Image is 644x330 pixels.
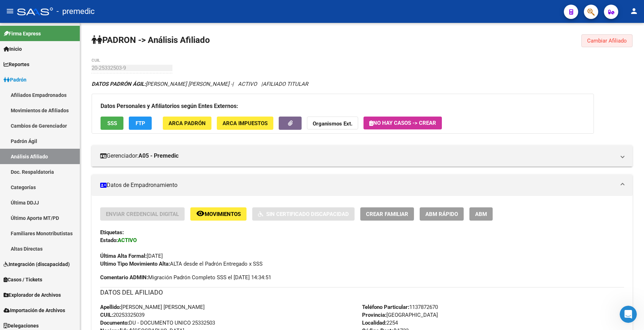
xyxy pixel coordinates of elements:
[266,211,349,217] span: Sin Certificado Discapacidad
[469,207,493,221] button: ABM
[581,34,633,47] button: Cambiar Afiliado
[100,274,148,281] strong: Comentario ADMIN:
[92,81,308,87] i: | ACTIVO |
[100,237,118,243] strong: Estado:
[362,312,386,318] strong: Provincia:
[4,76,26,84] span: Padrón
[100,320,215,326] span: DU - DOCUMENTO UNICO 25332503
[100,287,624,297] h3: DATOS DEL AFILIADO
[4,291,61,299] span: Explorador de Archivos
[362,304,438,310] span: 1137872670
[100,312,113,318] strong: CUIL:
[475,211,487,217] span: ABM
[620,306,637,323] iframe: Intercom live chat
[100,253,147,259] strong: Última Alta Formal:
[100,181,615,189] mat-panel-title: Datos de Empadronamiento
[196,209,205,218] mat-icon: remove_red_eye
[136,120,145,127] span: FTP
[263,81,308,87] span: AFILIADO TITULAR
[587,38,627,44] span: Cambiar Afiliado
[92,81,232,87] span: [PERSON_NAME] [PERSON_NAME] -
[100,229,124,236] strong: Etiquetas:
[4,45,22,53] span: Inicio
[100,261,170,267] strong: Ultimo Tipo Movimiento Alta:
[129,117,152,130] button: FTP
[205,211,241,217] span: Movimientos
[101,117,123,130] button: SSS
[4,60,29,68] span: Reportes
[100,304,121,310] strong: Apellido:
[118,237,137,243] strong: ACTIVO
[362,304,409,310] strong: Teléfono Particular:
[169,120,206,127] span: ARCA Padrón
[100,304,205,310] span: [PERSON_NAME] [PERSON_NAME]
[360,207,414,221] button: Crear Familiar
[630,7,638,15] mat-icon: person
[366,211,408,217] span: Crear Familiar
[106,211,179,217] span: Enviar Credencial Digital
[92,81,146,87] strong: DATOS PADRÓN ÁGIL:
[252,207,355,221] button: Sin Certificado Discapacidad
[362,320,398,326] span: 2254
[420,207,464,221] button: ABM Rápido
[362,320,386,326] strong: Localidad:
[100,261,263,267] span: ALTA desde el Padrón Entregado x SSS
[100,274,271,281] span: Migración Padrón Completo SSS el [DATE] 14:34:51
[92,145,633,167] mat-expansion-panel-header: Gerenciador:A05 - Premedic
[6,7,14,15] mat-icon: menu
[190,207,247,221] button: Movimientos
[369,120,436,126] span: No hay casos -> Crear
[100,312,145,318] span: 20253325039
[100,152,615,160] mat-panel-title: Gerenciador:
[4,306,65,314] span: Importación de Archivos
[362,312,438,318] span: [GEOGRAPHIC_DATA]
[100,207,185,221] button: Enviar Credencial Digital
[92,35,210,45] strong: PADRON -> Análisis Afiliado
[4,276,42,284] span: Casos / Tickets
[313,120,352,127] strong: Organismos Ext.
[107,120,117,127] span: SSS
[307,117,358,130] button: Organismos Ext.
[163,117,211,130] button: ARCA Padrón
[223,120,268,127] span: ARCA Impuestos
[425,211,458,217] span: ABM Rápido
[57,4,95,19] span: - premedic
[138,152,179,160] strong: A05 - Premedic
[92,174,633,196] mat-expansion-panel-header: Datos de Empadronamiento
[217,117,273,130] button: ARCA Impuestos
[4,260,70,268] span: Integración (discapacidad)
[100,253,163,259] span: [DATE]
[100,320,129,326] strong: Documento:
[364,117,442,129] button: No hay casos -> Crear
[101,101,585,111] h3: Datos Personales y Afiliatorios según Entes Externos:
[4,322,39,330] span: Delegaciones
[4,30,41,38] span: Firma Express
